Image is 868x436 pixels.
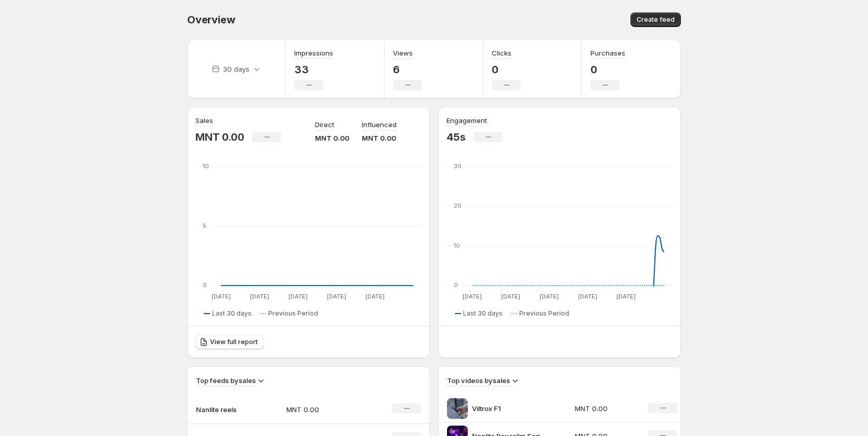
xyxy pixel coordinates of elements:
[362,133,397,143] p: MNT 0.00
[393,63,422,76] p: 6
[223,64,249,74] p: 30 days
[590,48,625,58] h3: Purchases
[362,119,397,130] p: Influenced
[294,48,333,58] h3: Impressions
[315,119,334,130] p: Direct
[203,222,206,229] text: 5
[454,162,462,170] text: 30
[195,115,213,126] h3: Sales
[203,281,207,289] text: 0
[492,63,521,76] p: 0
[294,63,333,76] p: 33
[501,293,520,300] text: [DATE]
[637,16,675,24] span: Create feed
[196,375,256,386] h3: Top feeds by sales
[463,309,503,318] span: Last 30 days
[195,335,264,349] a: View full report
[447,375,510,386] h3: Top videos by sales
[187,13,235,26] span: Overview
[315,133,349,143] p: MNT 0.00
[454,281,458,289] text: 0
[393,48,413,58] h3: Views
[454,202,462,209] text: 20
[575,403,636,414] p: MNT 0.00
[578,293,597,300] text: [DATE]
[463,293,482,300] text: [DATE]
[365,293,385,300] text: [DATE]
[472,403,550,414] p: Viltrox F1
[446,131,465,143] p: 45s
[288,293,308,300] text: [DATE]
[447,398,468,419] img: Viltrox F1
[454,242,460,249] text: 10
[212,293,231,300] text: [DATE]
[446,115,487,126] h3: Engagement
[630,12,681,27] button: Create feed
[268,309,318,318] span: Previous Period
[196,404,248,415] p: Nanlite reels
[212,309,252,318] span: Last 30 days
[195,131,244,143] p: MNT 0.00
[250,293,269,300] text: [DATE]
[616,293,636,300] text: [DATE]
[492,48,511,58] h3: Clicks
[203,162,209,170] text: 10
[519,309,569,318] span: Previous Period
[286,404,360,415] p: MNT 0.00
[327,293,346,300] text: [DATE]
[540,293,559,300] text: [DATE]
[590,63,625,76] p: 0
[210,338,258,346] span: View full report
